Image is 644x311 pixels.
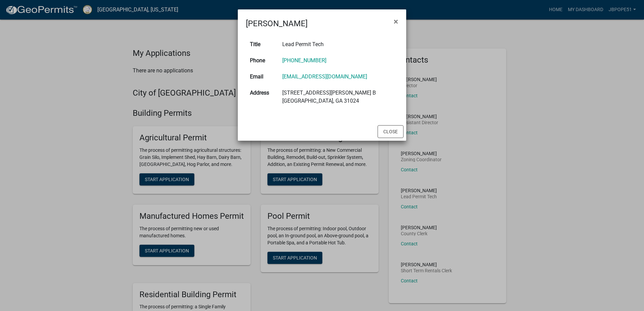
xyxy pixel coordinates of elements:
[394,17,398,26] span: ×
[388,12,404,31] button: Close
[246,69,278,85] th: Email
[246,18,308,30] h4: [PERSON_NAME]
[246,36,278,53] th: Title
[282,73,367,80] a: [EMAIL_ADDRESS][DOMAIN_NAME]
[246,85,278,109] th: Address
[282,57,326,64] a: [PHONE_NUMBER]
[278,85,398,109] td: [STREET_ADDRESS][PERSON_NAME] B [GEOGRAPHIC_DATA], GA 31024
[246,53,278,69] th: Phone
[278,36,398,53] td: Lead Permit Tech
[378,125,404,138] button: Close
